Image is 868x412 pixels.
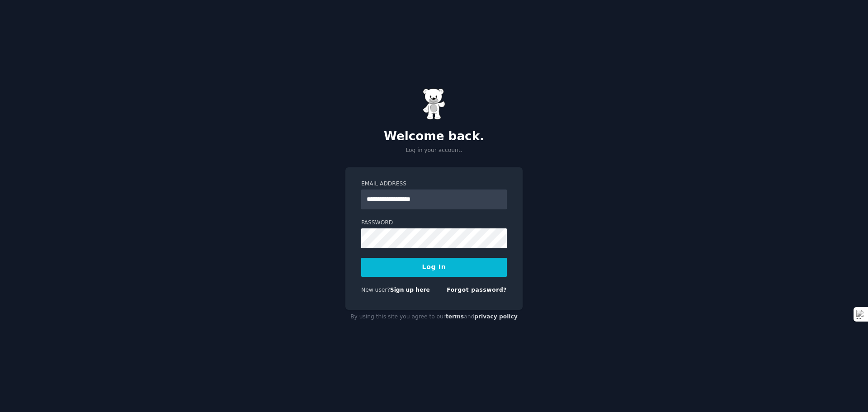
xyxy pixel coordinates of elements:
[361,219,507,227] label: Password
[345,147,523,155] p: Log in your account.
[474,313,518,320] a: privacy policy
[447,287,507,293] a: Forgot password?
[361,258,507,277] button: Log In
[446,313,464,320] a: terms
[361,287,390,293] span: New user?
[345,129,523,144] h2: Welcome back.
[361,180,507,188] label: Email Address
[423,88,445,120] img: Gummy Bear
[345,310,523,324] div: By using this site you agree to our and
[390,287,430,293] a: Sign up here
